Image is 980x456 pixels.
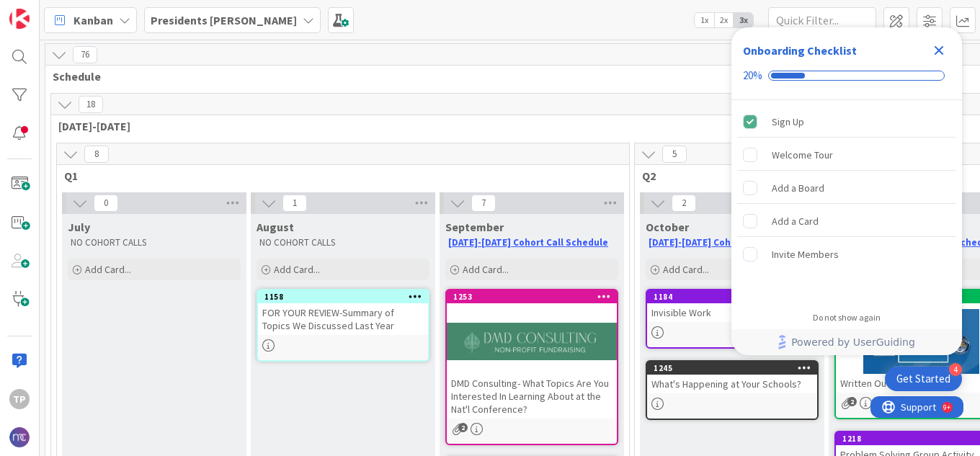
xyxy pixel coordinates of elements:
[695,13,714,27] span: 1x
[734,13,753,27] span: 3x
[662,146,687,163] span: 5
[453,292,617,302] div: 1253
[737,139,956,171] div: Welcome Tour is incomplete.
[647,290,817,322] div: 1184Invisible Work
[647,375,817,393] div: What's Happening at Your Schools?
[9,427,30,447] img: avatar
[30,2,66,19] span: Support
[445,220,504,234] span: September
[258,290,428,335] div: 1158FOR YOUR REVIEW-Summary of Topics We Discussed Last Year
[714,13,734,27] span: 2x
[79,96,103,113] span: 18
[731,27,962,355] div: Checklist Container
[813,312,881,323] div: Do not show again
[73,46,97,63] span: 76
[772,179,824,197] div: Add a Board
[731,100,962,303] div: Checklist items
[71,237,238,249] p: NO COHORT CALLS
[9,389,30,409] div: TP
[647,303,817,322] div: Invisible Work
[282,195,307,212] span: 1
[772,146,833,164] div: Welcome Tour
[259,237,427,249] p: NO COHORT CALLS
[445,289,618,445] a: 1253DMD Consulting- What Topics Are You Interested In Learning About at the Nat'l Conference?
[647,290,817,303] div: 1184
[772,246,839,263] div: Invite Members
[847,397,857,406] span: 2
[731,329,962,355] div: Footer
[791,334,915,351] span: Powered by UserGuiding
[885,367,962,391] div: Open Get Started checklist, remaining modules: 4
[257,220,294,234] span: August
[743,69,950,82] div: Checklist progress: 20%
[85,263,131,276] span: Add Card...
[663,263,709,276] span: Add Card...
[68,220,90,234] span: July
[737,172,956,204] div: Add a Board is incomplete.
[739,329,955,355] a: Powered by UserGuiding
[949,363,962,376] div: 4
[647,362,817,393] div: 1245What's Happening at Your Schools?
[772,113,804,130] div: Sign Up
[649,236,808,249] a: [DATE]-[DATE] Cohort Call Schedule
[654,363,817,373] div: 1245
[258,290,428,303] div: 1158
[647,362,817,375] div: 1245
[471,195,496,212] span: 7
[896,372,950,386] div: Get Started
[447,374,617,419] div: DMD Consulting- What Topics Are You Interested In Learning About at the Nat'l Conference?
[737,238,956,270] div: Invite Members is incomplete.
[73,12,113,29] span: Kanban
[257,289,429,362] a: 1158FOR YOUR REVIEW-Summary of Topics We Discussed Last Year
[448,236,608,249] a: [DATE]-[DATE] Cohort Call Schedule
[927,39,950,62] div: Close Checklist
[64,169,611,183] span: Q1
[9,9,30,29] img: Visit kanbanzone.com
[458,423,468,432] span: 2
[646,360,819,420] a: 1245What's Happening at Your Schools?
[772,213,819,230] div: Add a Card
[84,146,109,163] span: 8
[672,195,696,212] span: 2
[447,290,617,303] div: 1253
[654,292,817,302] div: 1184
[646,289,819,349] a: 1184Invisible Work
[737,205,956,237] div: Add a Card is incomplete.
[447,290,617,419] div: 1253DMD Consulting- What Topics Are You Interested In Learning About at the Nat'l Conference?
[274,263,320,276] span: Add Card...
[94,195,118,212] span: 0
[646,220,689,234] span: October
[73,6,80,17] div: 9+
[743,42,857,59] div: Onboarding Checklist
[258,303,428,335] div: FOR YOUR REVIEW-Summary of Topics We Discussed Last Year
[264,292,428,302] div: 1158
[743,69,762,82] div: 20%
[463,263,509,276] span: Add Card...
[737,106,956,138] div: Sign Up is complete.
[768,7,876,33] input: Quick Filter...
[151,13,297,27] b: Presidents [PERSON_NAME]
